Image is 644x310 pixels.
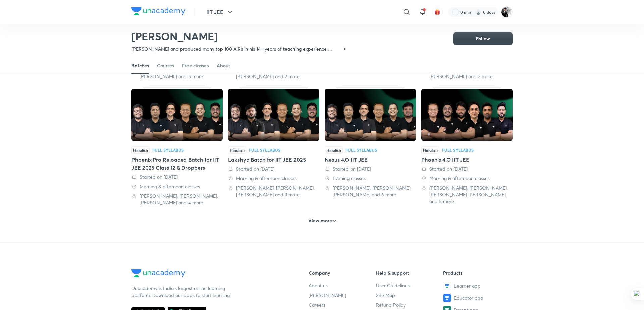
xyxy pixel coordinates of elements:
[376,301,443,308] a: Refund Policy
[131,7,185,15] img: Company Logo
[376,292,443,299] a: Site Map
[376,269,443,276] h6: Help & support
[432,7,443,17] button: avatar
[131,85,223,206] div: Phoenix Pro Reloaded Batch for IIT JEE 2025 Class 12 & Droppers
[157,58,174,74] a: Courses
[228,185,319,198] div: Vineet Loomba, Pankaj Singh, Piyush Maheshwari and 3 more
[345,148,377,152] div: Full Syllabus
[443,269,511,276] h6: Products
[454,282,481,289] span: Learner app
[325,166,416,172] div: Started on 15 May 2024
[325,156,416,164] div: Nexus 4.O IIT JEE
[131,7,185,17] a: Company Logo
[131,89,223,141] img: Thumbnail
[131,183,223,190] div: Morning & afternoon classes
[228,166,319,172] div: Started on 26 May 2024
[476,35,490,42] span: Follow
[421,156,513,164] div: Phoenix 4.O IIT JEE
[217,58,230,74] a: About
[442,148,474,152] div: Full Syllabus
[131,146,150,154] span: Hinglish
[309,282,376,289] a: About us
[131,269,185,277] img: Company Logo
[131,156,223,172] div: Phoenix Pro Reloaded Batch for IIT JEE 2025 Class 12 & Droppers
[228,89,319,141] img: Thumbnail
[131,285,232,299] p: Unacademy is India’s largest online learning platform. Download our apps to start learning
[157,62,174,69] div: Courses
[309,301,325,308] span: Careers
[131,58,149,74] a: Batches
[325,175,416,182] div: Evening classes
[421,166,513,172] div: Started on 15 May 2024
[308,217,332,224] h6: View more
[443,294,451,302] img: Educator app
[376,282,443,289] a: User Guidelines
[309,269,376,276] h6: Company
[309,292,376,299] a: [PERSON_NAME]
[152,148,184,152] div: Full Syllabus
[443,282,511,290] a: Learner app
[434,9,440,15] img: avatar
[131,62,149,69] div: Batches
[421,175,513,182] div: Morning & afternoon classes
[228,156,319,164] div: Lakshya Batch for IIT JEE 2025
[131,46,342,52] p: [PERSON_NAME] and produced many top 100 AIRs in his 14+ years of teaching experience. Passionate ...
[228,175,319,182] div: Morning & afternoon classes
[501,6,513,18] img: Nagesh M
[325,185,416,198] div: Vineet Loomba, Sachin Rana, Brijesh Jindal and 6 more
[421,185,513,205] div: Kailash Sharma, Vineet Loomba, Mohammad Kashif Alam and 5 more
[131,174,223,180] div: Started on 26 May 2024
[182,58,209,74] a: Free classes
[421,85,513,206] div: Phoenix 4.O IIT JEE
[454,294,483,301] span: Educator app
[309,301,376,308] a: Careers
[182,62,209,69] div: Free classes
[421,89,513,141] img: Thumbnail
[443,294,511,302] a: Educator app
[228,85,319,206] div: Lakshya Batch for IIT JEE 2025
[421,146,439,154] span: Hinglish
[131,30,347,43] h2: [PERSON_NAME]
[217,62,230,69] div: About
[202,5,238,19] button: IIT JEE
[453,32,513,45] button: Follow
[443,282,451,290] img: Learner app
[131,193,223,206] div: Vineet Loomba, Brijesh Jindal, Pankaj Singh and 4 more
[475,9,482,15] img: streak
[325,85,416,206] div: Nexus 4.O IIT JEE
[325,146,343,154] span: Hinglish
[325,89,416,141] img: Thumbnail
[249,148,280,152] div: Full Syllabus
[131,269,287,279] a: Company Logo
[228,146,246,154] span: Hinglish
